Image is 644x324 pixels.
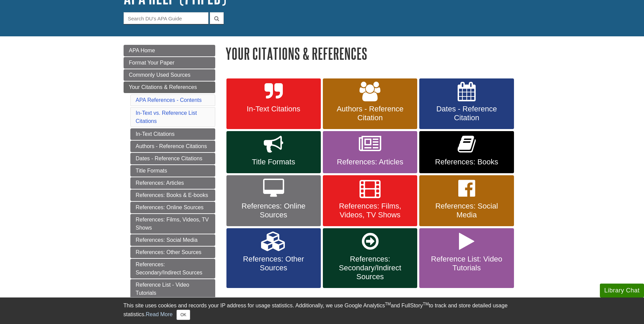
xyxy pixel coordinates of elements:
[232,202,316,219] span: References: Online Sources
[423,302,429,306] sup: TM
[226,175,321,226] a: References: Online Sources
[424,105,509,122] span: Dates - Reference Citation
[328,202,412,219] span: References: Films, Videos, TV Shows
[225,45,521,62] h1: Your Citations & References
[146,311,172,317] a: Read More
[328,105,412,122] span: Authors - Reference Citation
[328,158,412,166] span: References: Articles
[419,78,514,129] a: Dates - Reference Citation
[130,279,215,299] a: Reference List - Video Tutorials
[323,131,417,173] a: References: Articles
[226,78,321,129] a: In-Text Citations
[385,302,391,306] sup: TM
[130,259,215,278] a: References: Secondary/Indirect Sources
[600,284,644,298] button: Library Chat
[232,255,316,272] span: References: Other Sources
[130,202,215,213] a: References: Online Sources
[226,131,321,173] a: Title Formats
[129,48,155,53] span: APA Home
[419,131,514,173] a: References: Books
[419,228,514,288] a: Reference List: Video Tutorials
[130,165,215,177] a: Title Formats
[232,158,316,166] span: Title Formats
[130,153,215,164] a: Dates - Reference Citations
[124,57,215,69] a: Format Your Paper
[136,97,202,103] a: APA References - Contents
[124,45,215,56] a: APA Home
[124,82,215,93] a: Your Citations & References
[130,141,215,152] a: Authors - Reference Citations
[130,177,215,189] a: References: Articles
[129,84,197,90] span: Your Citations & References
[424,202,509,219] span: References: Social Media
[124,302,521,320] div: This site uses cookies and records your IP address for usage statistics. Additionally, we use Goo...
[424,255,509,272] span: Reference List: Video Tutorials
[323,228,417,288] a: References: Secondary/Indirect Sources
[129,60,174,66] span: Format Your Paper
[130,214,215,234] a: References: Films, Videos, TV Shows
[323,78,417,129] a: Authors - Reference Citation
[130,247,215,258] a: References: Other Sources
[419,175,514,226] a: References: Social Media
[130,234,215,246] a: References: Social Media
[328,255,412,281] span: References: Secondary/Indirect Sources
[130,190,215,201] a: References: Books & E-books
[323,175,417,226] a: References: Films, Videos, TV Shows
[129,72,190,78] span: Commonly Used Sources
[124,12,208,24] input: Search DU's APA Guide
[232,105,316,113] span: In-Text Citations
[424,158,509,166] span: References: Books
[130,128,215,140] a: In-Text Citations
[177,310,190,320] button: Close
[136,110,197,124] a: In-Text vs. Reference List Citations
[124,69,215,81] a: Commonly Used Sources
[226,228,321,288] a: References: Other Sources
[124,45,215,323] div: Guide Page Menu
